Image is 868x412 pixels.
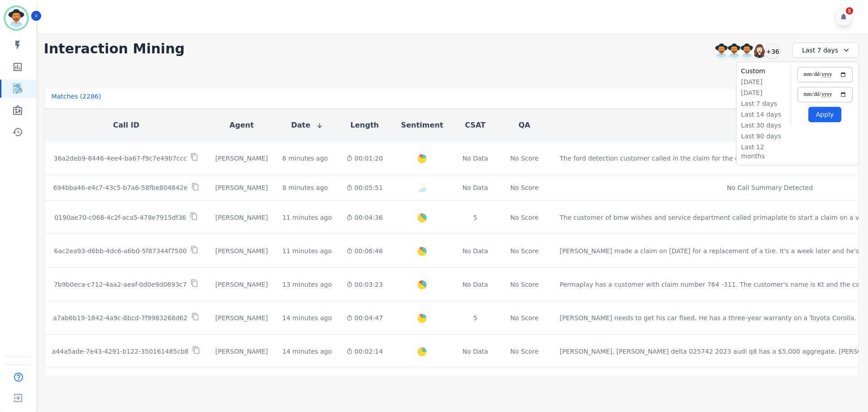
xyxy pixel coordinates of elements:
[215,280,268,289] div: [PERSON_NAME]
[465,120,486,131] button: CSAT
[346,347,383,356] div: 00:02:14
[846,7,853,14] div: 5
[283,154,328,163] div: 6 minutes ago
[741,77,786,86] li: [DATE]
[560,154,847,163] div: The ford detection customer called in the claim for the chip on the [DATE] and sent pictu ...
[741,110,786,119] li: Last 14 days
[741,88,786,97] li: [DATE]
[401,120,443,131] button: Sentiment
[215,154,268,163] div: [PERSON_NAME]
[215,246,268,256] div: [PERSON_NAME]
[52,92,101,104] div: Matches ( 2286 )
[346,154,383,163] div: 00:01:20
[113,120,139,131] button: Call ID
[283,280,332,289] div: 13 minutes ago
[215,313,268,322] div: [PERSON_NAME]
[510,154,539,163] div: No Score
[53,183,187,192] p: 694bba46-e4c7-43c5-b7a6-58fbe804842e
[5,7,27,29] img: Bordered avatar
[215,213,268,222] div: [PERSON_NAME]
[346,213,383,222] div: 00:04:36
[54,213,186,222] p: 0190ae70-c068-4c2f-aca5-478e7915df36
[54,280,187,289] p: 7b9b0eca-c712-4aa2-aeaf-0d0e9d0693c7
[461,246,489,256] div: No Data
[53,313,188,322] p: a7ab6b19-1842-4a9c-8bcd-7f9983268d62
[54,246,186,256] p: 6ac2ea93-d6bb-4dc6-a6b0-5f87344f7500
[792,43,859,58] div: Last 7 days
[461,313,489,322] div: 5
[510,347,539,356] div: No Score
[230,120,254,131] button: Agent
[44,41,185,57] h1: Interaction Mining
[765,43,780,59] div: +36
[741,66,786,76] li: Custom
[461,347,489,356] div: No Data
[215,347,268,356] div: [PERSON_NAME]
[283,347,332,356] div: 14 minutes ago
[741,121,786,130] li: Last 30 days
[350,120,379,131] button: Length
[510,213,539,222] div: No Score
[346,313,383,322] div: 00:04:47
[461,213,489,222] div: 5
[741,99,786,108] li: Last 7 days
[283,313,332,322] div: 14 minutes ago
[346,183,383,192] div: 00:05:51
[291,120,323,131] button: Date
[808,107,841,122] button: Apply
[283,213,332,222] div: 11 minutes ago
[510,246,539,256] div: No Score
[741,142,786,161] li: Last 12 months
[510,183,539,192] div: No Score
[741,132,786,141] li: Last 90 days
[52,347,189,356] p: a44a5ade-7e43-4291-b122-350161485cb8
[215,183,268,192] div: [PERSON_NAME]
[461,154,489,163] div: No Data
[510,280,539,289] div: No Score
[346,280,383,289] div: 00:03:23
[283,183,328,192] div: 8 minutes ago
[346,246,383,256] div: 00:06:46
[510,313,539,322] div: No Score
[54,154,187,163] p: 36a2deb9-8446-4ee4-ba67-f9c7e49b7ccc
[461,183,489,192] div: No Data
[519,120,530,131] button: QA
[461,280,489,289] div: No Data
[283,246,332,256] div: 11 minutes ago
